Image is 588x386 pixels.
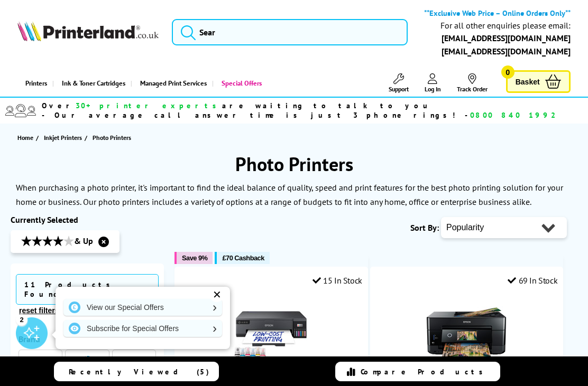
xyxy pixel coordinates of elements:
a: View our Special Offers [63,299,222,316]
b: **Exclusive Web Price – Online Orders Only** [424,8,571,18]
div: Currently Selected [11,214,164,225]
span: 0 [501,65,514,79]
span: Log In [425,85,441,93]
a: Printers [17,70,52,97]
a: Recently Viewed (5) [54,362,219,381]
button: HP [68,355,106,370]
a: Compare Products [335,362,500,381]
input: Sear [172,19,408,45]
div: 2 [16,314,27,325]
span: Basket [516,74,540,89]
button: £70 Cashback [215,252,269,264]
img: Printerland Logo [17,21,158,41]
div: 69 In Stock [508,275,557,286]
span: Compare Products [361,367,489,376]
button: Canon [115,355,153,370]
a: Printerland Logo [17,21,158,43]
a: Home [17,132,36,143]
span: £70 Cashback [222,254,264,262]
div: 15 In Stock [313,275,362,286]
button: reset filters [16,306,62,315]
a: Support [389,73,409,93]
span: Photo Printers [93,134,131,142]
a: [EMAIL_ADDRESS][DOMAIN_NAME] [442,33,571,43]
a: Log In [425,73,441,93]
button: Save 9% [174,252,213,264]
a: Special Offers [212,70,267,97]
span: Inkjet Printers [44,132,82,143]
span: Support [389,85,409,93]
h1: Photo Printers [11,152,577,176]
span: Ink & Toner Cartridges [62,70,125,97]
img: Epson EcoTank ET-18100 [232,294,311,373]
a: Track Order [457,73,488,93]
div: For all other enquiries please email: [440,21,571,31]
a: Ink & Toner Cartridges [52,70,131,97]
a: [EMAIL_ADDRESS][DOMAIN_NAME] [442,46,571,57]
a: Basket 0 [506,70,571,93]
span: - Our average call answer time is just 3 phone rings! - [42,110,558,120]
span: 11 Products Found [16,274,159,305]
span: Over are waiting to talk to you [42,101,433,110]
span: 0800 840 1992 [470,110,558,120]
p: When purchasing a photo printer, it's important to find the ideal balance of quality, speed and p... [16,182,563,207]
span: 30+ printer experts [76,101,222,110]
button: Epson [22,355,60,370]
a: Managed Print Services [131,70,212,97]
a: Subscribe for Special Offers [63,320,222,337]
span: Sort By: [410,222,439,233]
div: ✕ [209,287,224,302]
span: Save 9% [182,254,207,262]
span: & Up [21,236,93,248]
span: Recently Viewed (5) [69,367,209,376]
img: Epson Expression Premium XP-7100 [427,294,506,373]
a: Inkjet Printers [44,132,85,143]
